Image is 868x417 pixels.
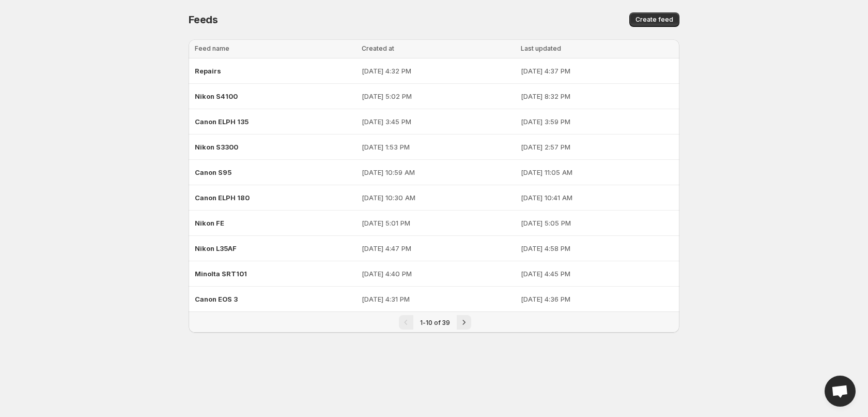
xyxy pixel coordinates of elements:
span: Nikon S3300 [195,143,238,151]
p: [DATE] 4:31 PM [362,294,515,304]
p: [DATE] 4:45 PM [521,269,673,279]
p: [DATE] 10:30 AM [362,192,515,203]
p: [DATE] 4:58 PM [521,243,673,254]
p: [DATE] 2:57 PM [521,142,673,152]
p: [DATE] 5:01 PM [362,218,515,228]
button: Create feed [629,12,679,27]
span: Canon ELPH 135 [195,117,249,126]
span: Repairs [195,67,221,75]
p: [DATE] 1:53 PM [362,142,515,152]
nav: Pagination [189,311,679,333]
p: [DATE] 4:36 PM [521,294,673,304]
span: Canon S95 [195,168,231,176]
p: [DATE] 10:59 AM [362,167,515,177]
p: [DATE] 4:40 PM [362,269,515,279]
p: [DATE] 4:37 PM [521,66,673,76]
button: Next [457,315,471,330]
p: [DATE] 5:05 PM [521,218,673,228]
p: [DATE] 10:41 AM [521,192,673,203]
span: Nikon L35AF [195,244,237,252]
p: [DATE] 3:45 PM [362,116,515,127]
p: [DATE] 5:02 PM [362,91,515,101]
span: 1-10 of 39 [420,319,450,326]
span: Last updated [521,44,561,52]
p: [DATE] 8:32 PM [521,91,673,101]
span: Nikon S4100 [195,92,238,100]
span: Feed name [195,44,229,52]
span: Feeds [189,13,218,26]
span: Canon ELPH 180 [195,193,250,202]
span: Canon EOS 3 [195,295,238,303]
span: Minolta SRT101 [195,270,247,278]
p: [DATE] 4:47 PM [362,243,515,254]
p: [DATE] 11:05 AM [521,167,673,177]
span: Create feed [636,16,673,24]
span: Nikon FE [195,219,224,227]
p: [DATE] 3:59 PM [521,116,673,127]
a: Open chat [825,376,856,407]
p: [DATE] 4:32 PM [362,66,515,76]
span: Created at [362,44,394,52]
